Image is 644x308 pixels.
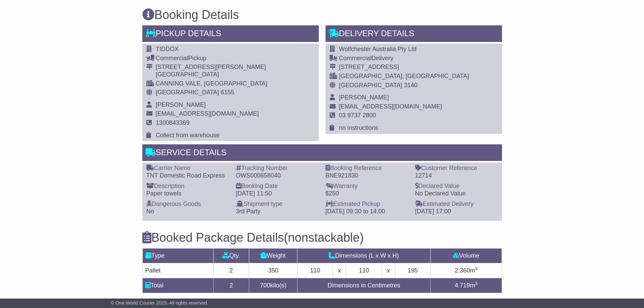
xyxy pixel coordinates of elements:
[156,80,267,88] div: CANNING VALE, [GEOGRAPHIC_DATA]
[430,263,502,278] td: m
[339,55,372,62] span: Commercial
[146,200,229,208] div: Dangerous Goods
[249,263,297,278] td: 350
[156,132,220,139] span: Collect from warehouse
[146,165,229,172] div: Carrier Name
[156,101,206,108] span: [PERSON_NAME]
[156,55,267,62] div: Pickup
[339,55,469,62] div: Delivery
[142,144,502,163] div: Service Details
[142,263,213,278] td: Pallet
[333,263,346,278] td: x
[339,103,442,110] span: [EMAIL_ADDRESS][DOMAIN_NAME]
[142,231,502,244] h3: Booked Package Details
[326,208,408,215] div: [DATE] 09:30 to 14:00
[430,248,502,263] td: Volume
[455,267,470,274] span: 2.360
[415,172,498,180] div: 12714
[156,71,267,78] div: [GEOGRAPHIC_DATA]
[236,183,319,190] div: Booking Date
[339,64,469,71] div: [STREET_ADDRESS]
[156,64,267,71] div: [STREET_ADDRESS][PERSON_NAME]
[430,278,502,293] td: m
[146,208,154,215] span: No
[142,248,213,263] td: Type
[404,82,418,89] span: 3140
[146,172,229,180] div: TNT Domestic Road Express
[415,190,498,197] div: No Declared Value
[297,278,431,293] td: Dimensions in Centimetres
[326,200,408,208] div: Estimated Pickup
[260,282,270,289] span: 700
[236,165,319,172] div: Tracking Number
[326,172,408,180] div: BNE921830
[297,263,333,278] td: 110
[395,263,430,278] td: 195
[326,165,408,172] div: Booking Reference
[284,231,364,244] span: (nonstackable)
[415,200,498,208] div: Estimated Delivery
[326,183,408,190] div: Warranty
[156,110,259,117] span: [EMAIL_ADDRESS][DOMAIN_NAME]
[297,248,431,263] td: Dimensions (L x W x H)
[146,190,229,197] div: Paper towels
[236,200,319,208] div: Shipment type
[142,25,319,44] div: Pickup Details
[221,89,234,96] span: 6155
[236,172,319,180] div: OWS000658040
[249,248,297,263] td: Weight
[156,55,188,62] span: Commercial
[156,46,179,52] span: TIDDOX
[339,94,389,101] span: [PERSON_NAME]
[339,73,469,80] div: [GEOGRAPHIC_DATA], [GEOGRAPHIC_DATA]
[326,190,408,197] div: $250
[415,183,498,190] div: Declared Value
[339,46,417,52] span: Wolfchester Australia Pty Ltd
[236,208,261,215] span: 3rd Party
[213,278,249,293] td: 2
[142,8,502,22] h3: Booking Details
[339,82,402,89] span: [GEOGRAPHIC_DATA]
[346,263,382,278] td: 110
[415,208,498,215] div: [DATE] 17:00
[455,282,470,289] span: 4.719
[382,263,395,278] td: x
[475,281,478,286] sup: 3
[339,124,378,131] span: no instructions
[339,112,376,119] span: 03 9737 2800
[326,25,502,44] div: Delivery Details
[142,278,213,293] td: Total
[111,300,209,306] span: © One World Courier 2025. All rights reserved.
[213,263,249,278] td: 2
[249,278,297,293] td: kilo(s)
[236,190,319,197] div: [DATE] 11:50
[156,89,219,96] span: [GEOGRAPHIC_DATA]
[156,119,190,126] span: 1300843369
[415,165,498,172] div: Customer Reference
[475,266,478,271] sup: 3
[213,248,249,263] td: Qty.
[146,183,229,190] div: Description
